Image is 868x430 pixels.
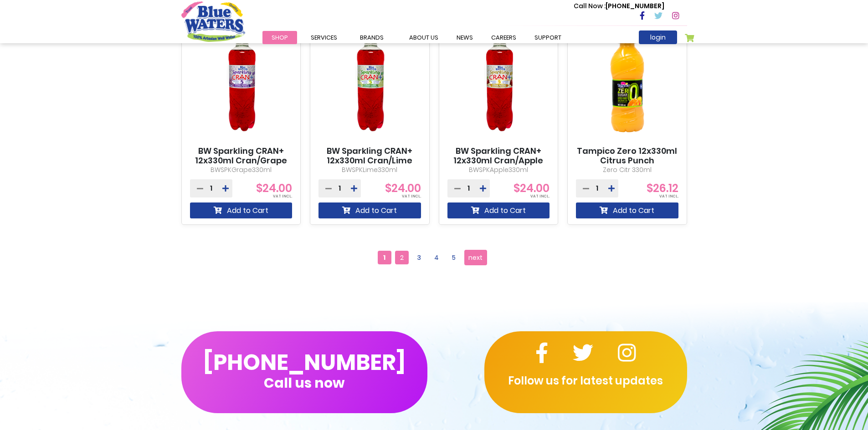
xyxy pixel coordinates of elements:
[400,31,447,44] a: about us
[647,181,678,196] span: $26.12
[447,251,461,264] a: 5
[447,31,482,44] a: News
[482,31,525,44] a: careers
[190,146,293,166] a: BW Sparkling CRAN+ 12x330ml Cran/Grape
[395,251,409,264] a: 2
[385,181,421,196] span: $24.00
[514,181,550,196] span: $24.00
[464,250,487,265] a: next
[264,380,344,385] span: Call us now
[447,18,550,146] img: BW Sparkling CRAN+ 12x330ml Cran/Apple
[190,202,293,218] button: Add to Cart
[318,165,421,175] p: BWSPKLime330ml
[181,331,427,413] button: [PHONE_NUMBER]Call us now
[447,146,550,166] a: BW Sparkling CRAN+ 12x330ml Cran/Apple
[311,33,337,42] span: Services
[574,1,606,10] span: Call Now :
[576,146,678,166] a: Tampico Zero 12x330ml Citrus Punch
[190,18,293,146] img: BW Sparkling CRAN+ 12x330ml Cran/Grape
[574,1,664,11] p: [PHONE_NUMBER]
[576,165,678,175] p: Zero Citr 330ml
[639,30,677,44] a: login
[468,251,483,264] span: next
[447,202,550,218] button: Add to Cart
[318,202,421,218] button: Add to Cart
[430,251,443,264] a: 4
[256,181,292,196] span: $24.00
[484,373,687,389] p: Follow us for latest updates
[318,146,421,166] a: BW Sparkling CRAN+ 12x330ml Cran/Lime
[272,33,288,42] span: Shop
[412,251,426,264] a: 3
[378,251,391,264] span: 1
[576,18,678,146] img: Tampico Zero 12x330ml Citrus Punch
[181,1,245,41] a: store logo
[576,202,678,218] button: Add to Cart
[360,33,384,42] span: Brands
[447,165,550,175] p: BWSPKApple330ml
[190,165,293,175] p: BWSPKGrape330ml
[318,18,421,146] img: BW Sparkling CRAN+ 12x330ml Cran/Lime
[525,31,570,44] a: support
